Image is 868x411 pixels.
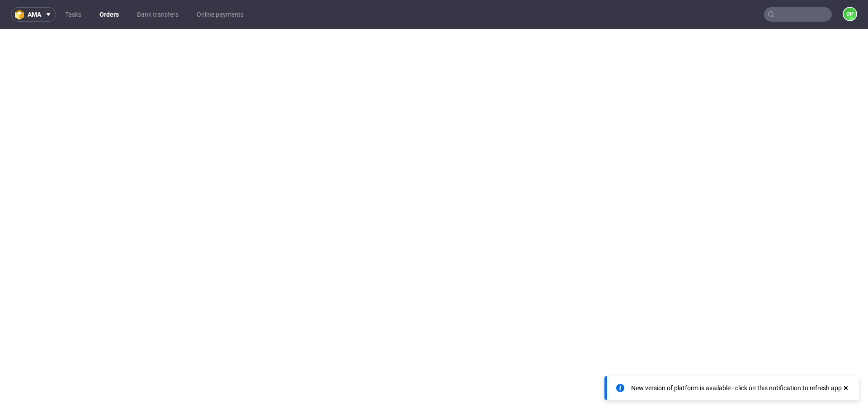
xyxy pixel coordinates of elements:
[15,9,28,20] img: logo
[94,7,124,22] a: Orders
[844,8,856,20] figcaption: DP
[60,7,87,22] a: Tasks
[132,7,184,22] a: Bank transfers
[11,7,56,22] button: ama
[631,383,842,393] div: New version of platform is available - click on this notification to refresh app
[191,7,249,22] a: Online payments
[28,11,41,18] span: ama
